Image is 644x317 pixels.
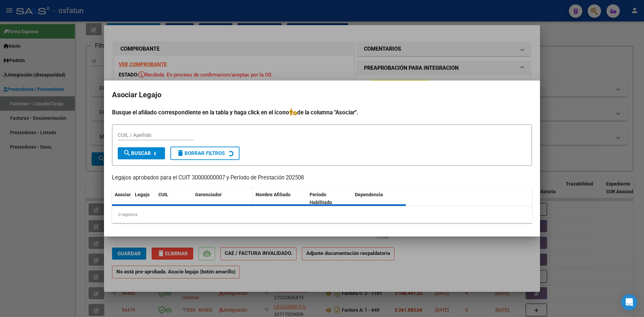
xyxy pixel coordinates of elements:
datatable-header-cell: Dependencia [352,188,406,210]
datatable-header-cell: Asociar [112,188,132,210]
span: Periodo Habilitado [310,192,332,205]
button: Buscar [118,147,165,159]
datatable-header-cell: Nombre Afiliado [253,188,307,210]
div: Open Intercom Messenger [621,294,637,310]
span: Asociar [115,192,131,197]
span: Legajo [135,192,150,197]
h2: Asociar Legajo [112,89,532,101]
div: 0 registros [112,206,532,223]
span: CUIL [158,192,168,197]
datatable-header-cell: Periodo Habilitado [307,188,352,210]
datatable-header-cell: Gerenciador [193,188,253,210]
span: Borrar Filtros [176,150,225,156]
span: Buscar [123,150,151,156]
mat-icon: search [123,149,131,157]
h4: Busque el afiliado correspondiente en la tabla y haga click en el ícono de la columna "Asociar". [112,108,532,117]
p: Legajos aprobados para el CUIT 30000000007 y Período de Prestación 202508 [112,174,532,182]
mat-icon: delete [176,149,184,157]
button: Borrar Filtros [170,147,239,160]
span: Nombre Afiliado [256,192,290,197]
span: Dependencia [355,192,383,197]
datatable-header-cell: Legajo [132,188,156,210]
datatable-header-cell: CUIL [156,188,193,210]
span: Gerenciador [195,192,222,197]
